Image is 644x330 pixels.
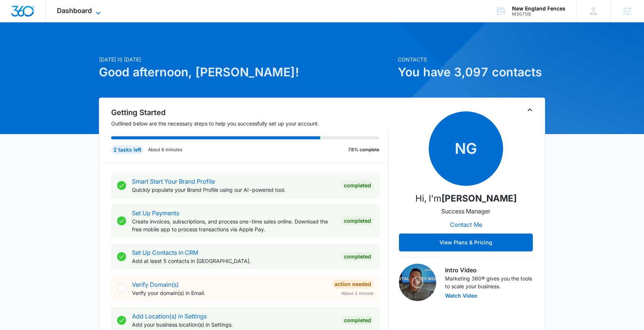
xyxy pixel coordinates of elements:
p: Outlined below are the necessary steps to help you successfully set up your account. [111,120,389,127]
strong: [PERSON_NAME] [441,193,517,204]
div: Completed [342,216,373,225]
p: Create invoices, subscriptions, and process one-time sales online. Download the free mobile app t... [132,218,336,233]
p: 78% complete [348,146,379,153]
p: Add at least 5 contacts in [GEOGRAPHIC_DATA]. [132,257,336,265]
a: Set Up Contacts in CRM [132,249,198,256]
div: 2 tasks left [111,145,144,154]
p: Hi, I'm [415,192,517,205]
p: Contacts [398,55,545,63]
div: Completed [342,252,373,261]
p: [DATE] is [DATE] [99,55,393,63]
div: Completed [342,316,373,325]
span: About 1 minute [341,290,373,297]
h1: You have 3,097 contacts [398,63,545,81]
a: Verify Domain(s) [132,281,179,288]
div: account name [512,6,566,12]
button: Toggle Collapse [525,105,534,114]
p: Quickly populate your Brand Profile using our AI-powered tool. [132,186,336,194]
img: Intro Video [399,264,436,301]
button: Contact Me [442,216,490,234]
p: Add your business location(s) in Settings. [132,321,336,329]
span: Dashboard [57,7,92,15]
h1: Good afternoon, [PERSON_NAME]! [99,63,393,81]
a: Add Location(s) in Settings [132,312,207,320]
div: Completed [342,181,373,190]
p: Marketing 360® gives you the tools to scale your business. [445,275,533,290]
p: Success Manager [441,207,490,216]
button: Watch Video [445,293,477,298]
h3: Intro Video [445,266,533,275]
a: Smart Start Your Brand Profile [132,178,215,185]
h2: Getting Started [111,107,389,118]
p: About 6 minutes [148,146,182,153]
button: View Plans & Pricing [399,234,533,251]
div: Action Needed [332,280,373,289]
a: Set Up Payments [132,209,179,217]
div: account id [512,12,566,17]
span: NG [429,111,503,186]
p: Verify your domain(s) in Email. [132,289,326,297]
